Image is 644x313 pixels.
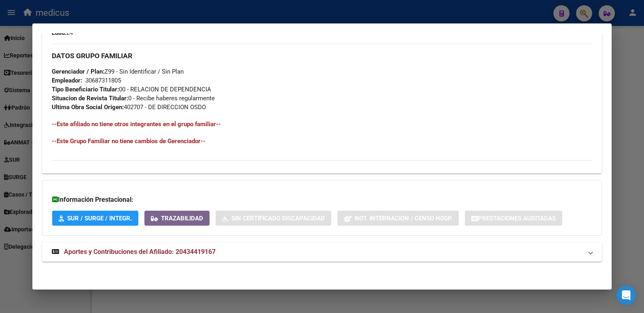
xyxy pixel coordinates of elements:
span: 00 - RELACION DE DEPENDENCIA [52,86,211,93]
span: Trazabilidad [161,215,203,222]
button: Trazabilidad [144,211,210,226]
button: SUR / SURGE / INTEGR. [52,211,138,226]
h4: --Este Grupo Familiar no tiene cambios de Gerenciador-- [52,137,593,146]
h3: Información Prestacional: [52,195,592,205]
strong: Empleador: [52,77,82,84]
span: 24 [52,29,73,36]
strong: Edad: [52,29,66,36]
strong: Situacion de Revista Titular: [52,95,128,102]
span: Sin Certificado Discapacidad [231,215,325,222]
div: 30687311805 [85,76,121,85]
strong: Ultima Obra Social Origen: [52,104,124,111]
button: Not. Internacion / Censo Hosp. [337,211,459,226]
button: Sin Certificado Discapacidad [216,211,331,226]
span: 402707 - DE DIRECCION OSDO [52,104,206,111]
span: Not. Internacion / Censo Hosp. [355,215,452,222]
span: SUR / SURGE / INTEGR. [67,215,132,222]
strong: Gerenciador / Plan: [52,68,104,75]
span: 0 - Recibe haberes regularmente [52,95,215,102]
div: Open Intercom Messenger [616,286,636,305]
span: Aportes y Contribuciones del Afiliado: 20434419167 [64,248,216,256]
strong: Tipo Beneficiario Titular: [52,86,119,93]
mat-expansion-panel-header: Aportes y Contribuciones del Afiliado: 20434419167 [42,242,602,262]
button: Prestaciones Auditadas [465,211,562,226]
h4: --Este afiliado no tiene otros integrantes en el grupo familiar-- [52,120,593,129]
h3: DATOS GRUPO FAMILIAR [52,51,593,60]
span: Z99 - Sin Identificar / Sin Plan [52,68,184,75]
span: Prestaciones Auditadas [478,215,556,222]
